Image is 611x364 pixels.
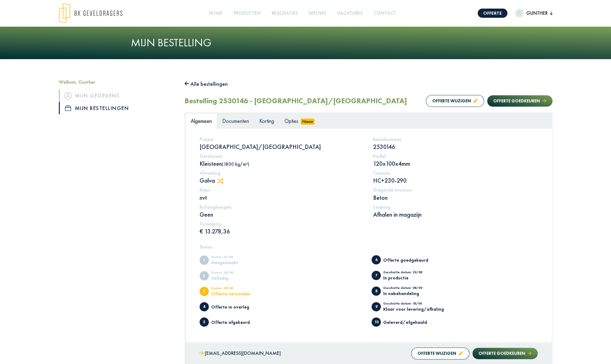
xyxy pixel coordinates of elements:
div: Geleverd/afgehaald [383,320,434,324]
h5: Kleur [200,187,364,193]
span: Offerte verzonden [200,287,209,296]
span: Korting [259,117,274,124]
div: Aangemaakt [211,260,262,265]
ul: Tabs [185,113,552,128]
p: Geen [200,210,364,218]
span: Gunther [524,9,550,17]
h5: Rollaagbeugels [200,204,364,210]
a: Home [206,6,225,20]
button: Offerte wijzigen [426,95,484,107]
button: Gunther [515,9,552,18]
h5: Afwerking [200,170,364,176]
h5: Totaalprijs [200,221,364,227]
p: Kleisteen [200,160,364,168]
span: Klaar voor levering/afhaling [372,302,381,311]
div: Geschatte datum: 18/09 [383,302,444,307]
h2: Bestelling 2530146 - [GEOGRAPHIC_DATA]/[GEOGRAPHIC_DATA] [185,97,407,105]
a: Contact [371,6,399,20]
div: Geschatte datum: 08/09 [383,286,434,291]
h5: Bestelnummer [373,136,538,142]
button: Alle bestellingen [185,79,228,89]
span: Offerte goedgekeurd [372,255,381,264]
button: Offerte goedkeuren [472,348,537,359]
div: Datum: 28/08 [211,271,262,276]
img: dummypic.png [515,9,524,18]
p: HC+230-290 [373,176,538,184]
img: icon [65,105,71,111]
h5: Dragende structuur [373,187,538,193]
a: iconMijn bestellingen [59,102,175,114]
div: Offerte in overleg [211,305,262,309]
h5: Gevelsteen [200,153,364,159]
button: Offerte goedkeuren [487,95,552,107]
span: Offerte afgekeurd [200,317,209,327]
span: Aangemaakt [200,256,209,265]
div: Offerte afgekeurd [211,320,262,324]
span: In productie [372,271,381,280]
div: Datum: 28/08 [211,286,262,291]
div: Volledig [211,276,262,280]
h5: Levering [373,204,538,210]
span: Opties [284,117,298,124]
span: Volledig [200,271,209,280]
a: Producten [231,6,263,20]
img: logo [59,3,122,23]
span: Geleverd/afgehaald [372,317,381,327]
p: nvt [200,194,364,202]
a: iconMijn gegevens [59,89,175,102]
div: In productie [383,275,434,280]
div: Geschatte datum: 29/08 [383,271,434,275]
div: Offerte verzonden [211,291,262,296]
img: icon [64,92,72,100]
a: [EMAIL_ADDRESS][DOMAIN_NAME] [199,349,281,358]
a: Vacatures [335,6,365,20]
div: Klaar voor levering/afhaling [383,307,444,311]
span: In nabehandeling [372,286,381,296]
p: 2530146 [373,143,538,151]
span: Documenten [222,117,249,124]
div: Offerte goedgekeurd [383,258,434,262]
h5: Console [373,170,538,176]
p: € 13.278,36 [200,227,364,235]
button: Offerte wijzigen [411,347,469,359]
h5: Project [200,136,364,142]
a: Offerte [478,9,507,18]
h5: Profiel [373,153,538,159]
h1: Mijn bestelling [131,36,480,49]
h5: Status: [200,244,538,250]
div: In nabehandeling [383,291,434,296]
h5: Welkom, Gunther [59,79,175,85]
span: Offerte in overleg [200,302,209,311]
div: Datum: 25/08 [211,255,262,260]
p: [GEOGRAPHIC_DATA]/[GEOGRAPHIC_DATA] [200,143,364,151]
a: Nieuws [306,6,329,20]
span: Algemeen [191,117,212,124]
p: Beton [373,194,538,202]
span: (1800 kg/m³) [222,161,249,167]
p: 120x100x4mm [373,160,538,168]
p: Afhalen in magazijn [373,210,538,218]
span: Nieuw [301,119,315,125]
p: Galva [200,176,364,184]
a: Realisaties [269,6,300,20]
